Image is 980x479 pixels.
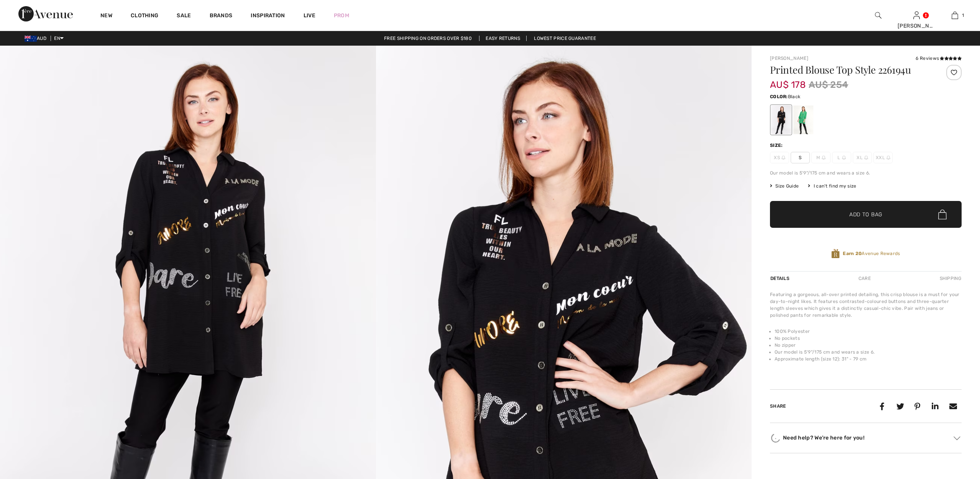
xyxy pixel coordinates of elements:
[843,250,900,257] span: Avenue Rewards
[962,12,964,19] span: 1
[916,55,962,62] div: 6 Reviews
[898,22,935,30] div: [PERSON_NAME]
[770,170,962,176] div: Our model is 5'9"/175 cm and wears a size 6.
[770,56,808,61] a: [PERSON_NAME]
[811,152,831,163] span: M
[775,349,962,356] li: Our model is 5'9"/175 cm and wears a size 6.
[822,156,826,160] img: ring-m.svg
[479,36,527,41] a: Easy Returns
[936,11,973,20] a: 1
[100,12,112,20] a: New
[864,156,868,160] img: ring-m.svg
[832,152,851,163] span: L
[938,272,962,285] div: Shipping
[809,78,848,92] span: AU$ 254
[304,12,315,20] a: Live
[808,183,856,189] div: I can't find my size
[791,152,810,163] span: S
[771,105,791,134] div: Black
[775,328,962,335] li: 100% Polyester
[770,432,962,444] div: Need help? We're here for you!
[931,421,972,441] iframe: Opens a widget where you can find more information
[770,152,789,163] span: XS
[913,11,920,20] img: My Info
[793,105,813,134] div: Kelly green
[843,251,862,256] strong: Earn 20
[886,156,890,160] img: ring-m.svg
[775,342,962,349] li: No zipper
[770,183,799,189] span: Size Guide
[770,94,788,99] span: Color:
[770,72,806,90] span: AU$ 178
[334,12,349,20] a: Prom
[875,11,882,20] img: search the website
[54,36,64,41] span: EN
[25,36,49,41] span: AUD
[788,94,801,99] span: Black
[938,209,947,219] img: Bag.svg
[25,36,37,42] img: Australian Dollar
[831,249,840,259] img: Avenue Rewards
[770,65,930,75] h1: Printed Blouse Top Style 226194u
[913,12,920,19] a: Sign In
[775,335,962,342] li: No pockets
[952,11,958,20] img: My Bag
[853,152,872,163] span: XL
[251,12,285,20] span: Inspiration
[852,272,877,285] div: Care
[849,211,882,219] span: Add to Bag
[18,6,73,21] img: 1ère Avenue
[770,201,962,228] button: Add to Bag
[770,291,962,319] div: Featuring a gorgeous, all-over printed detailing, this crisp blouse is a must for your day-to-nig...
[528,36,602,41] a: Lowest Price Guarantee
[378,36,478,41] a: Free shipping on orders over $180
[770,403,786,409] span: Share
[770,142,785,149] div: Size:
[873,152,893,163] span: XXL
[781,156,785,160] img: ring-m.svg
[770,272,791,285] div: Details
[842,156,846,160] img: ring-m.svg
[210,12,233,20] a: Brands
[131,12,158,20] a: Clothing
[177,12,191,20] a: Sale
[775,356,962,362] li: Approximate length (size 12): 31" - 79 cm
